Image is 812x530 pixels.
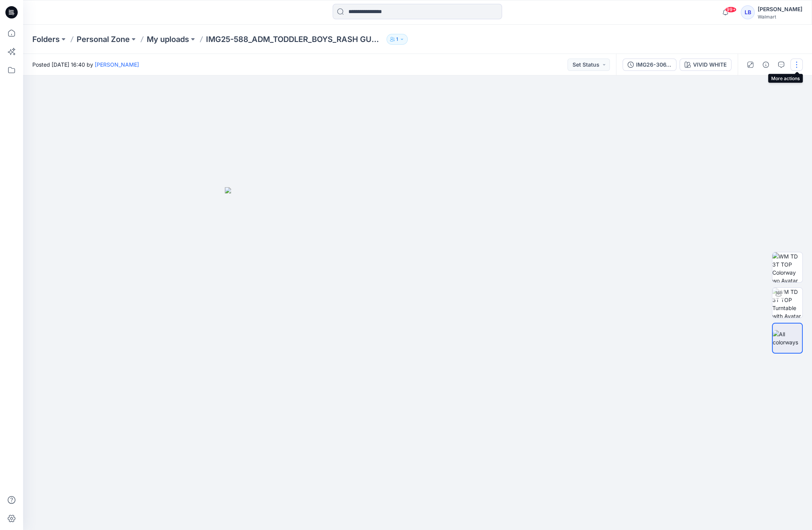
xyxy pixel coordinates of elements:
img: All colorways [773,330,802,346]
a: Folders [32,34,60,45]
img: WM TD 3T TOP Turntable with Avatar [772,288,802,318]
a: My uploads [147,34,189,45]
img: WM TD 3T TOP Colorway wo Avatar [772,252,802,282]
div: VIVID WHITE [693,60,727,69]
p: IMG25-588_ADM_TODDLER_BOYS_RASH GUARD [206,34,383,45]
button: Details [760,59,772,71]
button: 1 [387,34,408,45]
div: [PERSON_NAME] [758,5,802,14]
a: [PERSON_NAME] [95,61,139,68]
div: LB [741,5,755,19]
button: VIVID WHITE [680,59,732,71]
p: 1 [396,35,398,44]
span: Posted [DATE] 16:40 by [32,60,139,69]
button: IMG26-306_ADM_TODDLER_BOYS_LS RASH GUARD [623,59,676,71]
a: Personal Zone [77,34,130,45]
div: IMG26-306_ADM_TODDLER_BOYS_LS RASH GUARD [636,60,671,69]
img: eyJhbGciOiJIUzI1NiIsImtpZCI6IjAiLCJzbHQiOiJzZXMiLCJ0eXAiOiJKV1QifQ.eyJkYXRhIjp7InR5cGUiOiJzdG9yYW... [225,187,610,530]
span: 99+ [725,7,737,13]
div: Walmart [758,14,802,20]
